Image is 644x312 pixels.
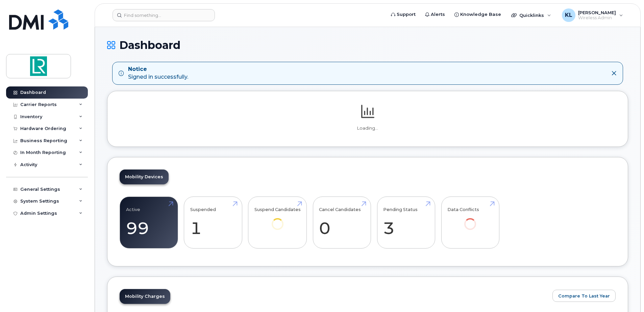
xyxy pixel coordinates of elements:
span: Compare To Last Year [558,293,610,299]
p: Loading... [120,125,616,131]
a: Data Conflicts [447,200,493,239]
div: Signed in successfully. [128,66,188,81]
strong: Notice [128,66,188,73]
a: Pending Status 3 [383,200,429,245]
a: Active 99 [126,200,172,245]
a: Mobility Charges [120,289,170,304]
a: Suspended 1 [190,200,236,245]
h1: Dashboard [107,39,628,51]
a: Suspend Candidates [254,200,301,239]
a: Mobility Devices [120,170,169,184]
button: Compare To Last Year [552,290,616,302]
a: Cancel Candidates 0 [319,200,365,245]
